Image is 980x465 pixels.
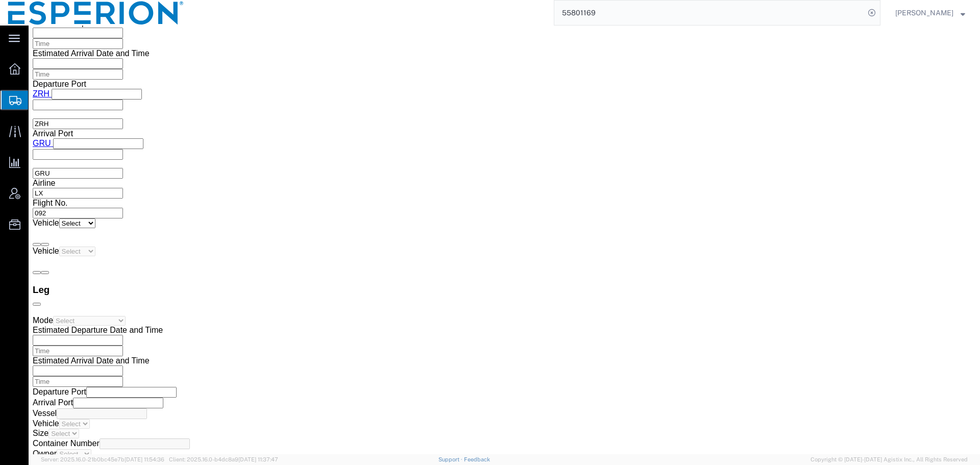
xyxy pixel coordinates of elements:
iframe: FS Legacy Container [29,26,980,454]
span: [DATE] 11:54:36 [125,456,164,462]
a: Support [438,456,464,462]
span: Copyright © [DATE]-[DATE] Agistix Inc., All Rights Reserved [811,455,968,464]
span: Colin Appleton [895,7,953,18]
input: Search for shipment number, reference number [554,1,865,25]
span: Server: 2025.16.0-21b0bc45e7b [41,456,164,462]
span: [DATE] 11:37:47 [238,456,278,462]
a: Feedback [464,456,490,462]
button: [PERSON_NAME] [895,7,966,19]
span: Client: 2025.16.0-b4dc8a9 [169,456,278,462]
